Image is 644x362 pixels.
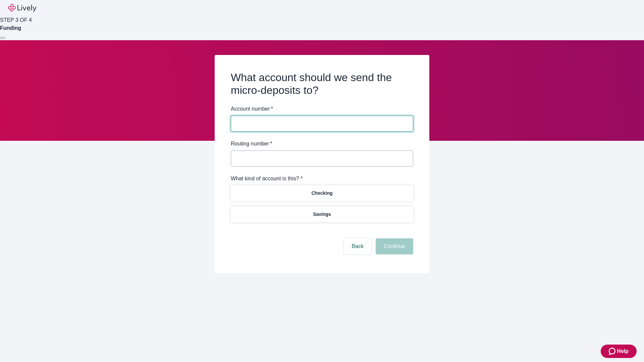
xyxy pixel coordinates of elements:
[343,238,372,254] button: Back
[231,175,303,183] label: What kind of account is this? *
[617,347,629,355] span: Help
[8,4,36,12] img: Lively
[601,345,637,358] button: Zendesk support iconHelp
[231,71,413,97] h2: What account should we send the micro-deposits to?
[231,140,272,148] label: Routing number
[609,347,617,355] svg: Zendesk support icon
[231,185,413,201] button: Checking
[231,105,273,113] label: Account number
[231,206,413,222] button: Savings
[313,211,331,218] p: Savings
[311,190,332,197] p: Checking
